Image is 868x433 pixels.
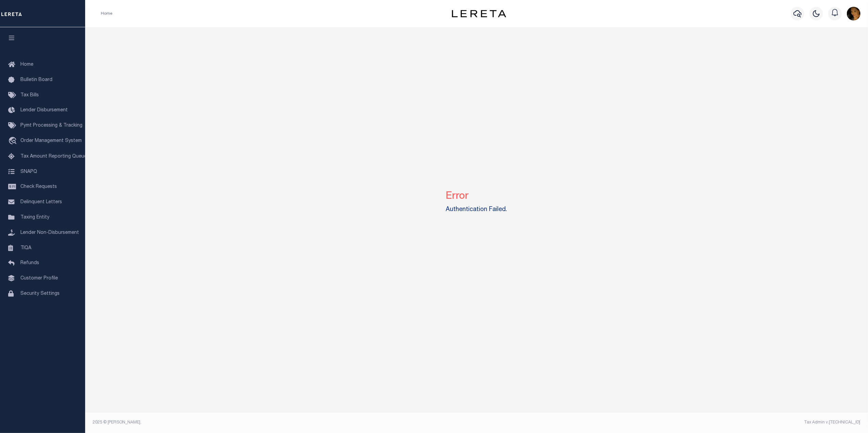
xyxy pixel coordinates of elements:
[20,123,82,128] span: Pymt Processing & Tracking
[8,137,19,146] i: travel_explore
[20,108,68,113] span: Lender Disbursement
[20,139,82,143] span: Order Management System
[101,11,112,17] li: Home
[446,185,507,203] h2: Error
[20,185,57,189] span: Check Requests
[446,205,507,214] label: Authentication Failed.
[20,291,60,296] span: Security Settings
[20,215,49,220] span: Taxing Entity
[20,200,62,205] span: Delinquent Letters
[20,154,87,159] span: Tax Amount Reporting Queue
[20,93,39,98] span: Tax Bills
[20,230,79,235] span: Lender Non-Disbursement
[20,276,58,281] span: Customer Profile
[20,78,52,82] span: Bulletin Board
[20,62,33,67] span: Home
[20,245,31,250] span: TIQA
[452,10,506,17] img: logo-dark.svg
[20,169,37,174] span: SNAPQ
[20,261,39,266] span: Refunds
